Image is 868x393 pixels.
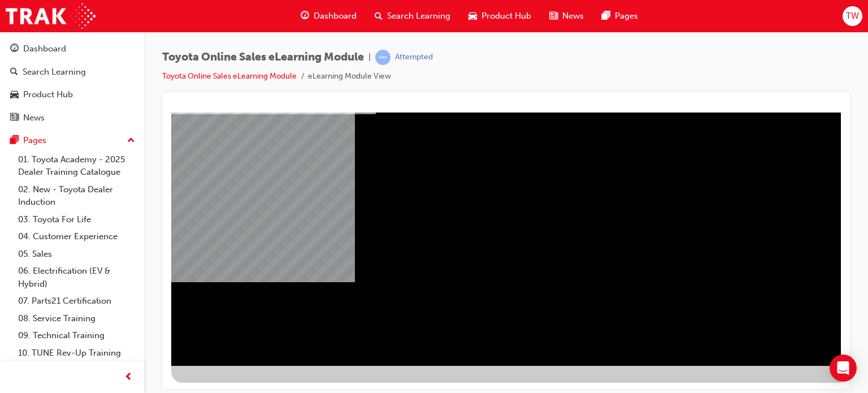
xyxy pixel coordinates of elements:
[10,136,19,146] span: pages-icon
[5,38,140,59] a: Dashboard
[368,51,371,64] span: |
[615,10,638,23] span: Pages
[830,355,857,382] div: Open Intercom Messenger
[549,9,558,23] span: news-icon
[23,66,86,79] div: Search Learning
[10,90,19,100] span: car-icon
[375,50,390,65] span: learningRecordVerb_ATTEMPT-icon
[562,10,584,23] span: News
[292,5,366,28] a: guage-iconDashboard
[5,62,140,83] a: Search Learning
[308,70,391,83] li: eLearning Module View
[314,10,357,23] span: Dashboard
[301,9,309,23] span: guage-icon
[23,111,45,124] div: News
[14,292,140,310] a: 07. Parts21 Certification
[14,211,140,228] a: 03. Toyota For Life
[468,9,477,23] span: car-icon
[14,245,140,263] a: 05. Sales
[162,71,297,81] a: Toyota Online Sales eLearning Module
[23,134,46,147] div: Pages
[14,310,140,327] a: 08. Service Training
[124,370,133,385] span: prev-icon
[14,151,140,181] a: 01. Toyota Academy - 2025 Dealer Training Catalogue
[540,5,593,28] a: news-iconNews
[5,84,140,105] a: Product Hub
[10,44,19,54] span: guage-icon
[23,42,66,55] div: Dashboard
[846,10,859,23] span: TW
[5,130,140,151] button: Pages
[10,113,19,123] span: news-icon
[843,6,862,26] button: TW
[14,327,140,344] a: 09. Technical Training
[395,52,433,63] div: Attempted
[375,9,383,23] span: search-icon
[602,9,610,23] span: pages-icon
[14,228,140,245] a: 04. Customer Experience
[14,181,140,211] a: 02. New - Toyota Dealer Induction
[23,88,73,101] div: Product Hub
[14,344,140,362] a: 10. TUNE Rev-Up Training
[14,262,140,292] a: 06. Electrification (EV & Hybrid)
[387,10,450,23] span: Search Learning
[162,51,364,64] span: Toyota Online Sales eLearning Module
[6,3,96,29] img: Trak
[5,107,140,128] a: News
[481,10,531,23] span: Product Hub
[593,5,647,28] a: pages-iconPages
[366,5,459,28] a: search-iconSearch Learning
[10,67,18,77] span: search-icon
[127,133,135,148] span: up-icon
[459,5,540,28] a: car-iconProduct Hub
[5,36,140,130] button: DashboardSearch LearningProduct HubNews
